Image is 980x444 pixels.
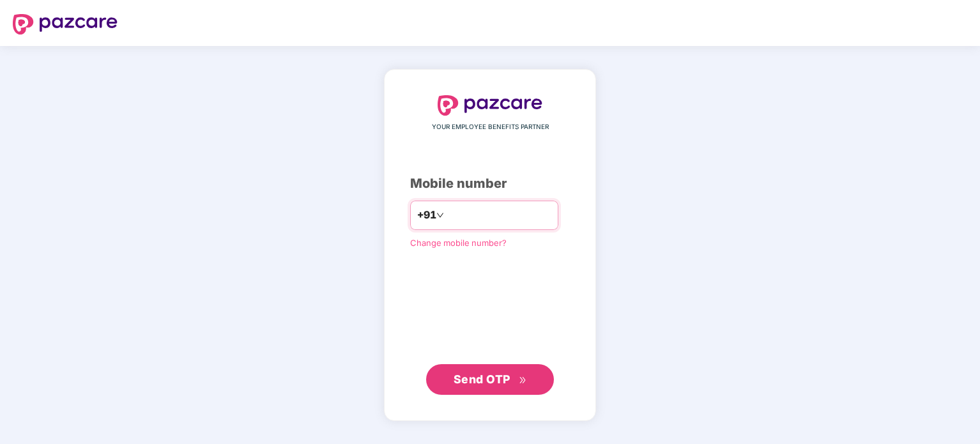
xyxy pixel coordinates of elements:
[432,122,549,132] span: YOUR EMPLOYEE BENEFITS PARTNER
[13,14,118,34] img: logo
[410,238,507,248] a: Change mobile number?
[410,174,570,194] div: Mobile number
[436,211,444,219] span: down
[438,95,542,116] img: logo
[426,364,554,395] button: Send OTPdouble-right
[519,376,527,385] span: double-right
[454,372,510,386] span: Send OTP
[417,207,436,223] span: +91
